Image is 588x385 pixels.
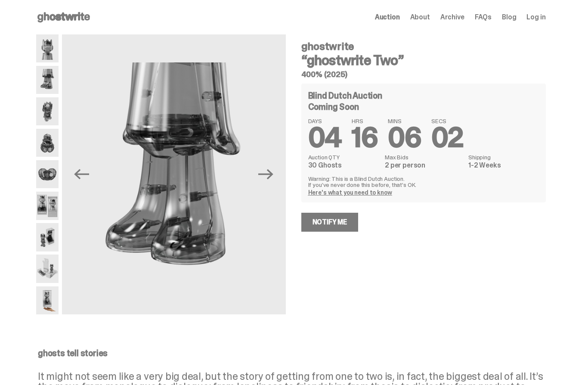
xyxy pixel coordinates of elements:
a: FAQs [475,14,492,21]
a: Here's what you need to know [308,189,392,196]
dd: 2 per person [385,162,463,169]
button: Next [257,165,275,184]
span: DAYS [308,118,342,124]
span: 04 [308,120,342,155]
img: ghostwrite_Two_Media_14.png [36,286,59,314]
dd: 1-2 Weeks [468,162,538,169]
span: 16 [352,120,378,155]
span: MINS [388,118,421,124]
dd: 30 Ghosts [308,162,380,169]
img: ghostwrite_Two_Media_13.png [36,255,59,283]
h4: Blind Dutch Auction [308,91,382,100]
span: SECS [431,118,464,124]
a: Log in [526,14,545,21]
img: ghostwrite_Two_Media_8.png [36,160,59,188]
dt: Auction QTY [308,154,380,160]
a: About [410,14,430,21]
h5: 400% (2025) [301,71,546,78]
p: ghosts tell stories [38,349,544,357]
img: ghostwrite_Two_Media_6.png [36,129,59,157]
a: Notify Me [301,213,359,232]
h3: “ghostwrite Two” [301,53,546,67]
div: Coming Soon [308,102,539,111]
img: ghostwrite_Two_Media_10.png [36,192,59,220]
p: Warning: This is a Blind Dutch Auction. If you’ve never done this before, that’s OK. [308,176,539,188]
a: Blog [502,14,516,21]
button: Previous [72,165,91,184]
dt: Shipping [468,154,538,160]
span: 06 [388,120,421,155]
h4: ghostwrite [301,41,546,52]
span: 02 [431,120,464,155]
img: ghostwrite_Two_Media_3.png [36,66,59,94]
a: Auction [375,14,400,21]
img: ghostwrite_Two_Media_5.png [36,97,59,125]
a: Archive [440,14,464,21]
img: ghostwrite_Two_Media_1.png [36,34,59,62]
img: ghostwrite_Two_Media_11.png [36,223,59,251]
dt: Max Bids [385,154,463,160]
span: HRS [352,118,378,124]
img: ghostwrite_Two_Media_3.png [62,34,286,314]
